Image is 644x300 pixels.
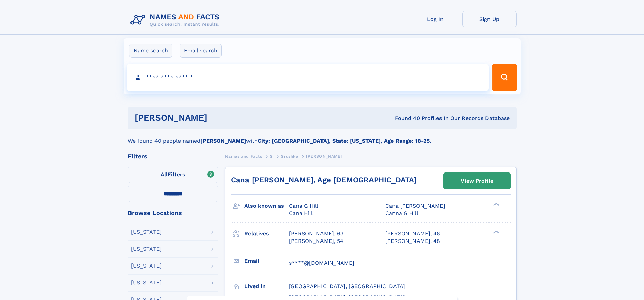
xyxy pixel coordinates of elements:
[289,283,405,290] span: [GEOGRAPHIC_DATA], [GEOGRAPHIC_DATA]
[200,138,246,144] b: [PERSON_NAME]
[444,173,510,189] a: View Profile
[161,171,168,178] span: All
[385,203,445,209] span: Cana [PERSON_NAME]
[244,281,289,292] h3: Lived in
[462,11,517,27] a: Sign Up
[135,114,301,122] h1: [PERSON_NAME]
[281,154,298,159] span: Grushke
[127,64,489,91] input: search input
[231,176,417,184] a: Cana [PERSON_NAME], Age [DEMOGRAPHIC_DATA]
[244,200,289,212] h3: Also known as
[492,64,517,91] button: Search Button
[180,44,222,58] label: Email search
[129,44,172,58] label: Name search
[301,115,510,122] div: Found 40 Profiles In Our Records Database
[281,152,298,160] a: Grushke
[128,129,517,145] div: We found 40 people named with .
[131,246,162,252] div: [US_STATE]
[128,167,218,183] label: Filters
[258,138,430,144] b: City: [GEOGRAPHIC_DATA], State: [US_STATE], Age Range: 18-25
[131,280,162,285] div: [US_STATE]
[128,11,225,29] img: Logo Names and Facts
[128,153,218,159] div: Filters
[289,230,343,237] a: [PERSON_NAME], 63
[461,173,493,189] div: View Profile
[131,229,162,235] div: [US_STATE]
[492,230,500,234] div: ❯
[289,210,313,216] span: Cana Hill
[270,152,273,160] a: G
[385,210,418,216] span: Canna G Hill
[492,202,500,207] div: ❯
[289,237,343,245] a: [PERSON_NAME], 54
[306,154,342,159] span: [PERSON_NAME]
[128,210,218,216] div: Browse Locations
[244,228,289,239] h3: Relatives
[244,255,289,267] h3: Email
[131,263,162,269] div: [US_STATE]
[385,230,440,237] a: [PERSON_NAME], 46
[270,154,273,159] span: G
[289,203,318,209] span: Cana G Hill
[225,152,262,160] a: Names and Facts
[385,237,440,245] a: [PERSON_NAME], 48
[408,11,462,27] a: Log In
